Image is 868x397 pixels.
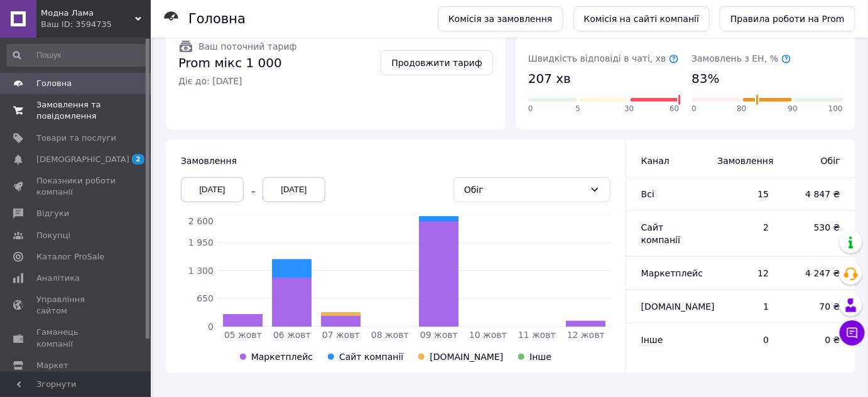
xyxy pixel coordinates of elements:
a: Продовжити тариф [381,50,493,75]
span: 83% [692,70,720,88]
span: 2 [132,154,144,165]
span: Інше [641,335,663,345]
a: Комісія за замовлення [438,6,563,31]
span: Діє до: [DATE] [178,75,297,87]
tspan: 650 [197,293,214,303]
span: 530 ₴ [794,221,840,234]
h1: Головна [188,11,246,26]
tspan: 06 жовт [273,330,311,340]
span: 0 [718,334,769,346]
span: Інше [529,352,551,362]
span: Канал [641,156,670,166]
span: 60 [670,104,679,114]
div: Ваш ID: 3594735 [41,19,151,30]
tspan: 09 жовт [420,330,458,340]
span: [DOMAIN_NAME] [430,352,503,362]
span: Управління сайтом [36,294,116,317]
tspan: 07 жовт [322,330,360,340]
tspan: 12 жовт [567,330,605,340]
tspan: 10 жовт [469,330,507,340]
div: [DATE] [263,177,325,202]
tspan: 05 жовт [224,330,262,340]
span: Каталог ProSale [36,251,104,263]
span: Показники роботи компанії [36,175,116,198]
span: Маркетплейс [251,352,313,362]
tspan: 11 жовт [518,330,556,340]
span: Замовлень з ЕН, % [692,53,791,63]
span: 207 хв [528,70,571,88]
a: Правила роботи на Prom [720,6,855,31]
span: Сайт компанії [641,222,680,245]
tspan: 1 300 [188,266,214,276]
span: 90 [788,104,798,114]
span: Маркет [36,360,68,371]
span: 30 [624,104,634,114]
tspan: 2 600 [188,216,214,226]
span: Аналітика [36,273,80,284]
span: Гаманець компанії [36,327,116,349]
span: Відгуки [36,208,69,219]
span: Товари та послуги [36,133,116,144]
span: 4 247 ₴ [794,267,840,280]
span: 0 [528,104,533,114]
span: Сайт компанії [339,352,403,362]
input: Пошук [6,44,148,67]
div: Обіг [464,183,585,197]
span: Ваш поточний тариф [198,41,297,52]
div: [DATE] [181,177,244,202]
span: 5 [576,104,581,114]
span: Замовлення [718,155,769,167]
span: Головна [36,78,72,89]
span: 4 847 ₴ [794,188,840,200]
button: Чат з покупцем [840,320,865,345]
span: 0 [692,104,697,114]
span: 2 [718,221,769,234]
span: 15 [718,188,769,200]
span: Обіг [794,155,840,167]
span: 80 [737,104,746,114]
span: Замовлення [181,156,237,166]
span: 100 [828,104,843,114]
span: Всi [641,189,654,199]
span: Покупці [36,230,70,241]
span: 12 [718,267,769,280]
tspan: 1 950 [188,237,214,247]
span: 0 ₴ [794,334,840,346]
tspan: 08 жовт [371,330,409,340]
span: Маркетплейс [641,268,703,278]
span: Замовлення та повідомлення [36,99,116,122]
span: Модна Лама [41,8,135,19]
a: Комісія на сайті компанії [573,6,710,31]
span: [DOMAIN_NAME] [641,302,715,312]
span: Prom мікс 1 000 [178,54,297,72]
span: Швидкість відповіді в чаті, хв [528,53,679,63]
span: [DEMOGRAPHIC_DATA] [36,154,129,165]
tspan: 0 [208,322,214,332]
span: 1 [718,300,769,313]
span: 70 ₴ [794,300,840,313]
